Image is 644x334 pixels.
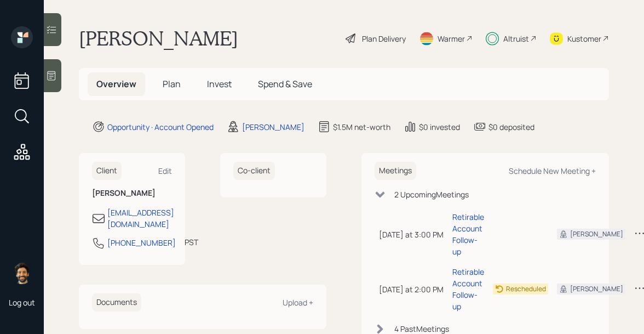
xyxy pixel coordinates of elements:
[394,189,469,200] div: 2 Upcoming Meeting s
[452,211,484,257] div: Retirable Account Follow-up
[333,121,390,133] div: $1.5M net-worth
[158,166,172,176] div: Edit
[503,33,529,44] div: Altruist
[185,236,198,248] div: PST
[567,33,601,44] div: Kustomer
[79,26,238,50] h1: [PERSON_NAME]
[375,162,416,180] h6: Meetings
[438,33,465,44] div: Warmer
[488,121,534,133] div: $0 deposited
[570,284,623,294] div: [PERSON_NAME]
[9,297,35,308] div: Log out
[242,121,304,133] div: [PERSON_NAME]
[11,262,33,284] img: eric-schwartz-headshot.png
[96,78,136,90] span: Overview
[379,284,444,295] div: [DATE] at 2:00 PM
[379,229,444,240] div: [DATE] at 3:00 PM
[163,78,181,90] span: Plan
[107,237,176,248] div: [PHONE_NUMBER]
[92,293,141,312] h6: Documents
[570,229,623,239] div: [PERSON_NAME]
[452,266,484,312] div: Retirable Account Follow-up
[362,33,406,44] div: Plan Delivery
[283,297,313,308] div: Upload +
[107,207,174,230] div: [EMAIL_ADDRESS][DOMAIN_NAME]
[506,284,546,294] div: Rescheduled
[92,189,172,198] h6: [PERSON_NAME]
[509,166,596,176] div: Schedule New Meeting +
[207,78,232,90] span: Invest
[258,78,312,90] span: Spend & Save
[419,121,460,133] div: $0 invested
[92,162,122,180] h6: Client
[233,162,275,180] h6: Co-client
[107,121,214,133] div: Opportunity · Account Opened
